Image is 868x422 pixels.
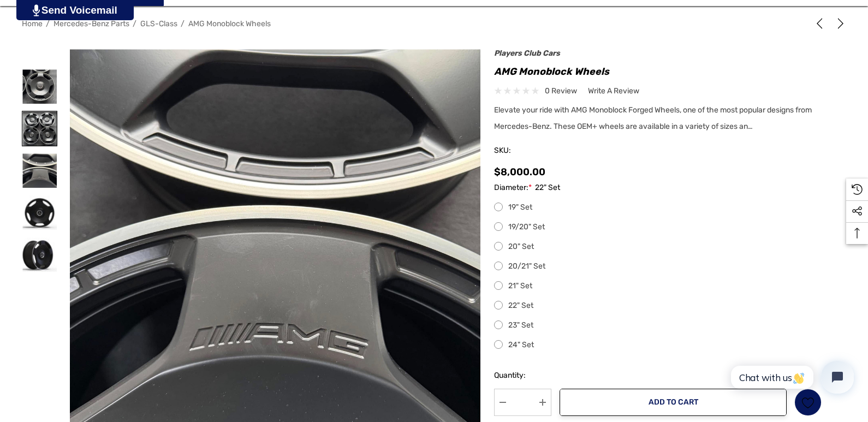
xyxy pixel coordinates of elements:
img: AMG Monoblock Wheels [22,69,57,104]
span: Write a Review [588,86,639,96]
svg: Top [846,228,868,239]
span: SKU: [494,143,549,158]
img: AMG Monoblock Wheels [22,111,57,146]
svg: Recently Viewed [852,184,863,195]
span: 0 review [545,84,577,98]
label: Quantity: [494,369,551,382]
a: Mercedes-Benz Parts [53,19,129,28]
label: 20/21" Set [494,260,822,273]
label: 24" Set [494,338,822,352]
a: Next [831,18,846,29]
button: Add to Cart [560,389,787,416]
a: Players Club Cars [494,49,560,58]
img: AMG Monoblock Wheels [22,153,57,188]
a: Write a Review [588,84,639,98]
nav: Breadcrumb [22,14,846,33]
a: GLS-Class [140,19,177,28]
a: Previous [814,18,829,29]
iframe: Tidio Chat [719,352,863,403]
label: Diameter: [494,181,822,194]
h1: AMG Monoblock Wheels [494,63,822,80]
svg: Social Media [852,206,863,217]
span: 22" Set [535,181,560,194]
label: 20" Set [494,240,822,253]
label: 19" Set [494,201,822,214]
a: AMG Monoblock Wheels [188,19,271,28]
img: AMG Monoblock Wheels [22,195,57,230]
img: PjwhLS0gR2VuZXJhdG9yOiBHcmF2aXQuaW8gLS0+PHN2ZyB4bWxucz0iaHR0cDovL3d3dy53My5vcmcvMjAwMC9zdmciIHhtb... [33,4,40,16]
a: Home [22,19,43,28]
span: Elevate your ride with AMG Monoblock Forged Wheels, one of the most popular designs from Mercedes... [494,105,812,131]
label: 19/20" Set [494,221,822,234]
label: 23" Set [494,319,822,332]
label: 22" Set [494,299,822,312]
span: $8,000.00 [494,166,545,178]
img: AMG Monoblock Wheels [22,237,57,272]
label: 21" Set [494,280,822,293]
